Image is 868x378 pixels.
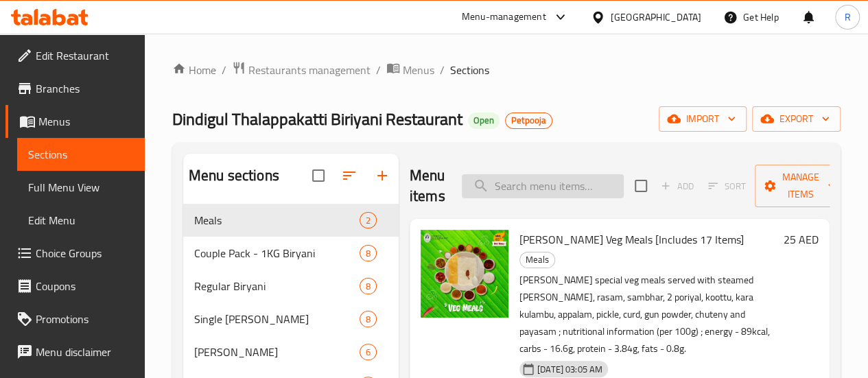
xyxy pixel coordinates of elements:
div: items [360,344,377,360]
a: Edit Restaurant [5,39,145,72]
h2: Menu items [410,165,445,206]
span: Sections [450,62,489,78]
button: Manage items [755,165,847,207]
img: Andra Veg Meals [Includes 17 Items] [421,230,508,318]
div: items [360,311,377,327]
div: [PERSON_NAME]6 [183,335,399,368]
span: Select section first [699,176,755,197]
a: Coupons [5,270,145,303]
div: Meals2 [183,204,399,237]
div: items [360,245,377,261]
span: Sort sections [333,159,366,192]
a: Menu disclaimer [5,335,145,368]
div: items [360,212,377,228]
div: Single [PERSON_NAME]8 [183,303,399,335]
span: Restaurants management [248,62,371,78]
span: Menus [403,62,434,78]
span: Menu disclaimer [36,344,134,360]
span: Menus [38,113,134,130]
span: [DATE] 03:05 AM [532,363,608,376]
span: Dindigul Thalappakatti Biriyani Restaurant [172,104,462,134]
li: / [440,62,445,78]
button: export [752,106,841,132]
a: Promotions [5,303,145,335]
span: Choice Groups [36,245,134,261]
a: Menus [5,105,145,138]
span: export [763,110,830,128]
nav: breadcrumb [172,61,841,79]
div: Mandi Biryani [194,344,360,360]
a: Sections [17,138,145,171]
a: Restaurants management [232,61,371,79]
h6: 25 AED [784,230,819,249]
div: Single Buddy Biryani [194,311,360,327]
div: [GEOGRAPHIC_DATA] [611,10,701,25]
span: Regular Biryani [194,278,360,294]
span: Couple Pack - 1KG Biryani [194,245,360,261]
li: / [376,62,381,78]
span: 2 [360,214,376,227]
span: Full Menu View [28,179,134,196]
input: search [462,174,624,198]
div: Meals [519,252,555,268]
span: 8 [360,313,376,326]
div: Regular Biryani8 [183,270,399,303]
li: / [222,62,226,78]
span: Meals [194,212,360,228]
span: Select all sections [304,161,333,190]
div: Couple Pack - 1KG Biryani8 [183,237,399,270]
span: import [670,110,736,128]
button: import [659,106,747,132]
span: Select section [626,172,655,200]
h2: Menu sections [189,165,279,186]
span: Single [PERSON_NAME] [194,311,360,327]
span: 6 [360,346,376,359]
span: R [844,10,850,25]
span: [PERSON_NAME] [194,344,360,360]
a: Branches [5,72,145,105]
span: Edit Menu [28,212,134,228]
span: Open [468,115,500,126]
a: Edit Menu [17,204,145,237]
a: Full Menu View [17,171,145,204]
div: items [360,278,377,294]
span: Coupons [36,278,134,294]
div: Open [468,113,500,129]
span: Branches [36,80,134,97]
span: 8 [360,280,376,293]
p: [PERSON_NAME] special veg meals served with steamed [PERSON_NAME], rasam, sambhar, 2 poriyal, koo... [519,272,778,357]
span: Sections [28,146,134,163]
span: Meals [520,252,554,268]
div: Menu-management [462,9,546,25]
span: [PERSON_NAME] Veg Meals [Includes 17 Items] [519,229,744,250]
a: Menus [386,61,434,79]
span: Manage items [766,169,836,203]
span: Petpooja [506,115,552,126]
span: Add item [655,176,699,197]
a: Home [172,62,216,78]
a: Choice Groups [5,237,145,270]
span: Promotions [36,311,134,327]
span: 8 [360,247,376,260]
span: Edit Restaurant [36,47,134,64]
